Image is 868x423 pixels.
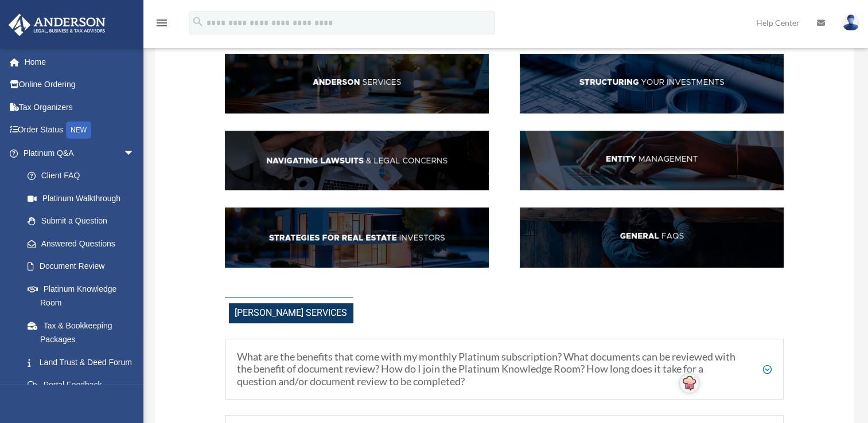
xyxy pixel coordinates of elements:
[66,122,91,139] div: NEW
[16,351,152,374] a: Land Trust & Deed Forum
[155,16,169,30] i: menu
[16,277,152,314] a: Platinum Knowledge Room
[16,255,152,278] a: Document Review
[225,131,489,190] img: NavLaw_hdr
[8,50,152,73] a: Home
[155,20,169,30] a: menu
[16,374,152,397] a: Portal Feedback
[8,119,152,142] a: Order StatusNEW
[123,142,146,165] span: arrow_drop_down
[16,314,152,351] a: Tax & Bookkeeping Packages
[520,207,784,267] img: GenFAQ_hdr
[842,14,859,31] img: User Pic
[520,131,784,190] img: EntManag_hdr
[8,73,152,96] a: Online Ordering
[5,14,109,36] img: Anderson Advisors Platinum Portal
[520,54,784,113] img: StructInv_hdr
[16,164,146,187] a: Client FAQ
[225,54,489,113] img: AndServ_hdr
[16,232,152,255] a: Answered Questions
[192,15,204,28] i: search
[16,210,152,233] a: Submit a Question
[8,142,152,164] a: Platinum Q&Aarrow_drop_down
[16,187,152,210] a: Platinum Walkthrough
[237,351,772,388] h5: What are the benefits that come with my monthly Platinum subscription? What documents can be revi...
[225,207,489,267] img: StratsRE_hdr
[229,303,353,323] span: [PERSON_NAME] Services
[8,96,152,119] a: Tax Organizers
